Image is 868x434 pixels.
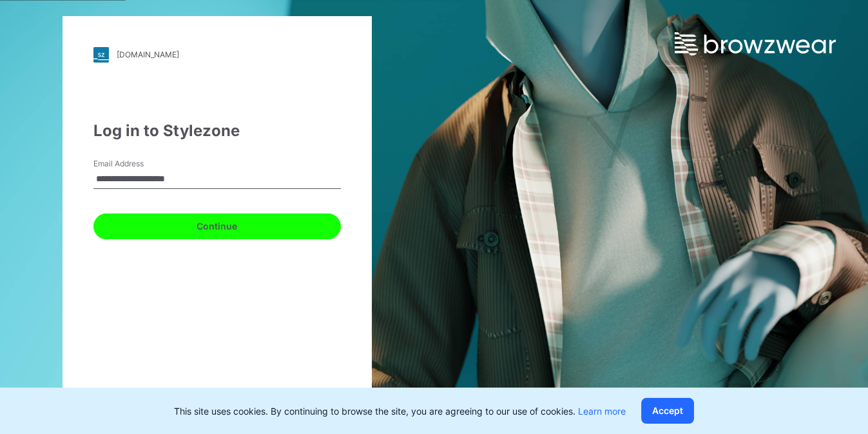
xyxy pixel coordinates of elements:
label: Email Address [93,158,184,170]
img: stylezone-logo.562084cfcfab977791bfbf7441f1a819.svg [93,47,109,63]
button: Accept [641,398,694,424]
div: [DOMAIN_NAME] [117,50,179,59]
p: This site uses cookies. By continuing to browse the site, you are agreeing to our use of cookies. [174,404,626,418]
a: [DOMAIN_NAME] [93,47,341,63]
img: browzwear-logo.e42bd6dac1945053ebaf764b6aa21510.svg [675,32,836,55]
button: Continue [93,213,341,239]
a: Learn more [578,406,626,417]
div: Log in to Stylezone [93,119,341,143]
